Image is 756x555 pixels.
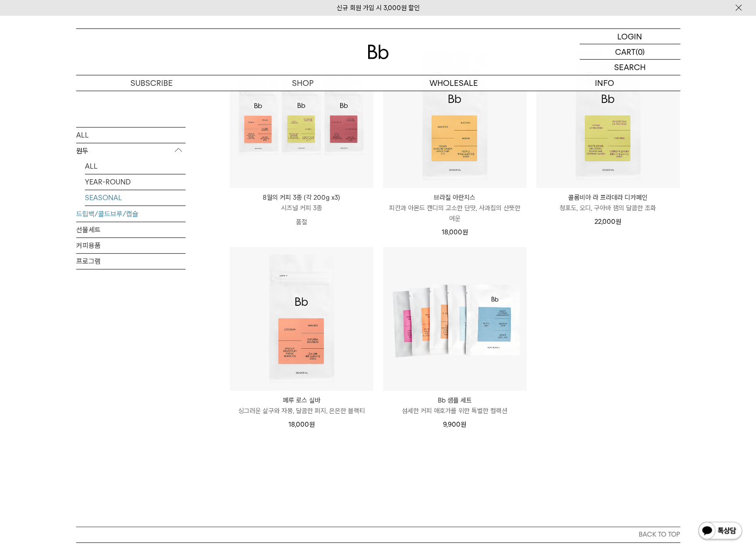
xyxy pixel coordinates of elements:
img: 페루 로스 실바 [230,247,373,391]
a: Bb 샘플 세트 섬세한 커피 애호가를 위한 특별한 컬렉션 [383,395,527,416]
p: 싱그러운 살구와 자몽, 달콤한 퍼지, 은은한 블랙티 [230,406,373,416]
a: 콜롬비아 라 프라데라 디카페인 청포도, 오디, 구아바 잼의 달콤한 조화 [536,192,680,213]
a: 드립백/콜드브루/캡슐 [76,206,186,222]
a: SUBSCRIBE [76,75,227,91]
p: (0) [636,44,645,59]
p: 8월의 커피 3종 (각 200g x3) [230,192,373,203]
p: 원두 [76,143,186,159]
p: 청포도, 오디, 구아바 잼의 달콤한 조화 [536,203,680,213]
a: ALL [76,127,186,143]
span: 18,000 [442,228,468,236]
a: 프로그램 [76,254,186,269]
p: 품절 [230,213,373,231]
span: 원 [462,228,468,236]
p: WHOLESALE [378,75,529,91]
p: LOGIN [617,29,642,44]
a: YEAR-ROUND [85,174,186,190]
p: Bb 샘플 세트 [383,395,527,406]
a: SEASONAL [85,190,186,205]
button: BACK TO TOP [76,527,680,542]
a: SHOP [227,75,378,91]
a: 페루 로스 실바 싱그러운 살구와 자몽, 달콤한 퍼지, 은은한 블랙티 [230,395,373,416]
a: CART (0) [580,44,680,60]
img: 콜롬비아 라 프라데라 디카페인 [536,44,680,188]
img: 로고 [368,45,389,59]
a: 선물세트 [76,222,186,237]
img: 브라질 아란치스 [383,44,527,188]
a: ALL [85,159,186,174]
p: 피칸과 아몬드 캔디의 고소한 단맛, 사과칩의 산뜻한 여운 [383,203,527,224]
img: Bb 샘플 세트 [383,247,527,391]
span: 18,000 [288,421,315,428]
a: 커피용품 [76,238,186,253]
a: 신규 회원 가입 시 3,000원 할인 [337,4,420,12]
p: 페루 로스 실바 [230,395,373,406]
img: 8월의 커피 3종 (각 200g x3) [230,44,373,188]
img: 카카오톡 채널 1:1 채팅 버튼 [697,521,743,542]
p: 브라질 아란치스 [383,192,527,203]
a: 8월의 커피 3종 (각 200g x3) 시즈널 커피 3종 [230,192,373,213]
span: 원 [309,421,315,428]
span: 9,900 [443,421,466,428]
p: 시즈널 커피 3종 [230,203,373,213]
span: 22,000 [594,218,621,226]
p: INFO [529,75,680,91]
p: CART [615,44,636,59]
span: 원 [615,218,621,226]
p: 콜롬비아 라 프라데라 디카페인 [536,192,680,203]
a: 브라질 아란치스 피칸과 아몬드 캔디의 고소한 단맛, 사과칩의 산뜻한 여운 [383,192,527,224]
p: 섬세한 커피 애호가를 위한 특별한 컬렉션 [383,406,527,416]
a: LOGIN [580,29,680,44]
span: 원 [461,421,466,428]
p: SEARCH [614,60,646,75]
